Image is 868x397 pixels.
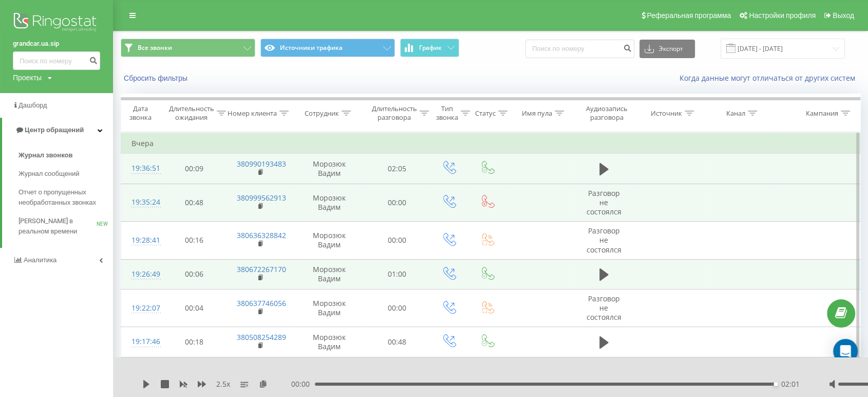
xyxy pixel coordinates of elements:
td: 00:48 [365,327,429,357]
span: График [419,44,442,51]
a: 380637746056 [237,298,286,308]
span: 2.5 x [216,379,230,389]
input: Поиск по номеру [13,51,100,70]
div: Дата звонка [121,104,159,122]
td: Морозюк Вадим [293,154,365,184]
button: График [400,39,459,57]
a: Журнал звонков [18,146,113,165]
td: Морозюк Вадим [293,327,365,357]
td: 00:00 [365,289,429,327]
input: Поиск по номеру [525,40,634,58]
span: Все звонки [138,44,172,52]
a: Журнал сообщений [18,165,113,183]
a: 380672267170 [237,264,286,274]
div: Имя пула [522,109,552,118]
td: Морозюк Вадим [293,289,365,327]
td: Морозюк Вадим [293,259,365,289]
div: Кампания [806,109,838,118]
div: Статус [475,109,496,118]
td: 00:48 [162,184,227,222]
button: Источники трафика [260,39,395,57]
td: 00:00 [365,184,429,222]
div: 19:26:49 [131,264,152,284]
button: Сбросить фильтры [121,74,193,83]
div: 19:35:24 [131,192,152,212]
span: Журнал сообщений [18,169,79,179]
a: Отчет о пропущенных необработанных звонках [18,183,113,212]
div: Тип звонка [436,104,458,122]
div: 19:28:41 [131,230,152,250]
span: Журнал звонков [18,150,72,160]
div: 19:22:07 [131,298,152,318]
div: Длительность разговора [372,104,417,122]
img: Ringostat logo [13,10,100,36]
a: grandcar.ua.sip [13,39,100,49]
span: Дашборд [18,101,47,109]
a: 380990193483 [237,159,286,169]
div: Accessibility label [773,382,778,386]
a: Когда данные могут отличаться от других систем [680,73,860,83]
span: 02:01 [781,379,800,389]
button: Все звонки [121,39,255,57]
div: 19:36:51 [131,158,152,178]
span: Выход [833,11,854,20]
span: Разговор не состоялся [587,294,621,322]
a: 380636328842 [237,230,286,240]
span: Настройки профиля [749,11,816,20]
div: Сотрудник [305,109,339,118]
div: Проекты [13,73,42,83]
td: 00:18 [162,327,227,357]
div: Канал [726,109,745,118]
a: [PERSON_NAME] в реальном времениNEW [18,212,113,241]
td: 00:09 [162,154,227,184]
div: Длительность ожидания [169,104,214,122]
div: Источник [651,109,682,118]
td: 00:06 [162,259,227,289]
button: Экспорт [639,40,695,58]
td: 01:00 [365,259,429,289]
td: 00:04 [162,289,227,327]
td: Морозюк Вадим [293,184,365,222]
span: [PERSON_NAME] в реальном времени [18,216,97,237]
a: Центр обращений [2,118,113,142]
td: 00:00 [365,222,429,260]
td: 02:05 [365,154,429,184]
div: Аудиозапись разговора [582,104,632,122]
td: 00:16 [162,222,227,260]
span: Отчет о пропущенных необработанных звонках [18,187,108,208]
a: 380508254289 [237,332,286,342]
span: Разговор не состоялся [587,188,621,216]
span: Аналитика [24,256,56,264]
div: 19:17:46 [131,332,152,352]
span: Разговор не состоялся [587,226,621,254]
div: Номер клиента [228,109,277,118]
span: Центр обращений [25,126,84,134]
span: 00:00 [291,379,315,389]
span: Реферальная программа [647,11,731,20]
td: Морозюк Вадим [293,222,365,260]
div: Open Intercom Messenger [833,339,858,364]
a: 380999562913 [237,193,286,203]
